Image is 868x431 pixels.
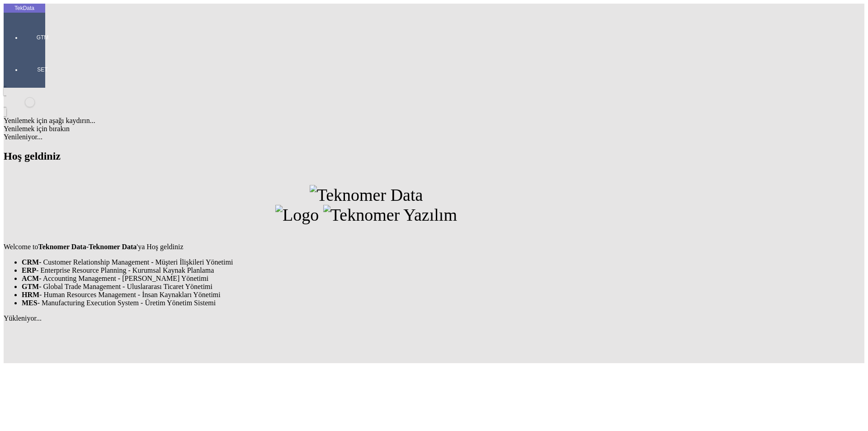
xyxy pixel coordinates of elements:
[22,283,39,290] strong: GTM
[275,205,319,225] img: Logo
[4,243,729,251] p: Welcome to - 'ya Hoş geldiniz
[4,125,729,133] div: Yenilemek için bırakın
[4,314,729,322] div: Yükleniyor...
[22,266,729,275] li: - Enterprise Resource Planning - Kurumsal Kaynak Planlama
[22,266,36,274] strong: ERP
[4,117,729,125] div: Yenilemek için aşağı kaydırın...
[22,299,729,307] li: - Manufacturing Execution System - Üretim Yönetim Sistemi
[29,34,56,41] span: GTM
[22,299,38,307] strong: MES
[38,243,86,251] strong: Teknomer Data
[22,283,729,291] li: - Global Trade Management - Uluslararası Ticaret Yönetimi
[22,291,39,298] strong: HRM
[22,258,39,266] strong: CRM
[29,66,56,73] span: SET
[4,150,729,162] h2: Hoş geldiniz
[22,291,729,299] li: - Human Resources Management - İnsan Kaynakları Yönetimi
[4,5,45,12] div: TekData
[22,275,39,282] strong: ACM
[4,133,729,141] div: Yenileniyor...
[89,243,137,251] strong: Teknomer Data
[323,205,457,225] img: Teknomer Yazılım
[22,275,729,283] li: - Accounting Management - [PERSON_NAME] Yönetimi
[310,185,423,205] img: Teknomer Data
[22,258,729,266] li: - Customer Relationship Management - Müşteri İlişkileri Yönetimi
